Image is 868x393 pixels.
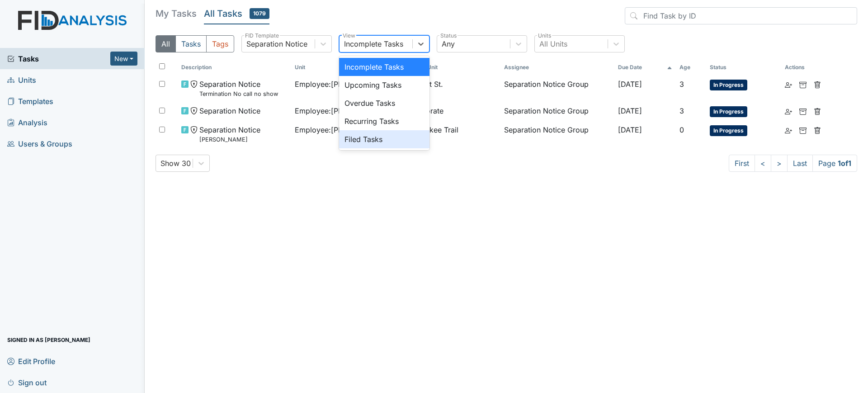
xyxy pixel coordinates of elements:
[7,94,53,108] span: Templates
[204,7,269,20] h5: All Tasks
[246,38,307,49] div: Separation Notice
[500,102,614,121] td: Separation Notice Group
[250,8,269,19] span: 1079
[500,60,614,75] th: Assignee
[679,80,684,89] span: 3
[295,105,390,116] span: Employee : [PERSON_NAME]
[405,60,500,75] th: Toggle SortBy
[814,105,821,116] a: Delete
[206,35,234,52] button: Tags
[295,124,390,135] span: Employee : [PERSON_NAME]
[199,79,278,98] span: Separation Notice Termination No call no show
[344,38,403,49] div: Incomplete Tasks
[175,35,207,52] button: Tasks
[199,135,260,144] small: [PERSON_NAME]
[339,130,429,148] div: Filed Tasks
[729,155,857,172] nav: task-pagination
[679,125,684,134] span: 0
[7,53,110,64] a: Tasks
[442,38,455,49] div: Any
[409,124,458,135] span: Cherokee Trail
[618,125,642,134] span: [DATE]
[7,333,90,347] span: Signed in as [PERSON_NAME]
[771,155,788,172] a: >
[814,124,821,135] a: Delete
[799,79,807,90] a: Archive
[339,94,429,112] div: Overdue Tasks
[755,155,771,172] a: <
[614,60,676,75] th: Toggle SortBy
[729,155,755,172] a: First
[539,38,567,49] div: All Units
[339,112,429,130] div: Recurring Tasks
[812,155,857,172] span: Page
[679,106,684,115] span: 3
[500,121,614,147] td: Separation Notice Group
[199,124,260,144] span: Separation Notice Daryl
[339,58,429,76] div: Incomplete Tasks
[799,105,807,116] a: Archive
[160,158,191,169] div: Show 30
[625,7,857,24] input: Find Task by ID
[7,115,47,129] span: Analysis
[199,90,278,98] small: Termination No call no show
[291,60,405,75] th: Toggle SortBy
[7,354,55,368] span: Edit Profile
[814,79,821,90] a: Delete
[676,60,706,75] th: Toggle SortBy
[710,80,747,90] span: In Progress
[156,35,176,52] button: All
[159,63,165,69] input: Toggle All Rows Selected
[710,106,747,117] span: In Progress
[706,60,781,75] th: Toggle SortBy
[500,75,614,102] td: Separation Notice Group
[7,375,47,389] span: Sign out
[787,155,813,172] a: Last
[7,73,36,87] span: Units
[110,52,137,66] button: New
[156,7,197,20] h5: My Tasks
[156,35,234,52] div: Type filter
[618,80,642,89] span: [DATE]
[710,125,747,136] span: In Progress
[781,60,826,75] th: Actions
[799,124,807,135] a: Archive
[7,137,72,151] span: Users & Groups
[339,76,429,94] div: Upcoming Tasks
[178,60,292,75] th: Toggle SortBy
[199,105,260,116] span: Separation Notice
[295,79,390,90] span: Employee : [PERSON_NAME]
[838,159,851,168] strong: 1 of 1
[618,106,642,115] span: [DATE]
